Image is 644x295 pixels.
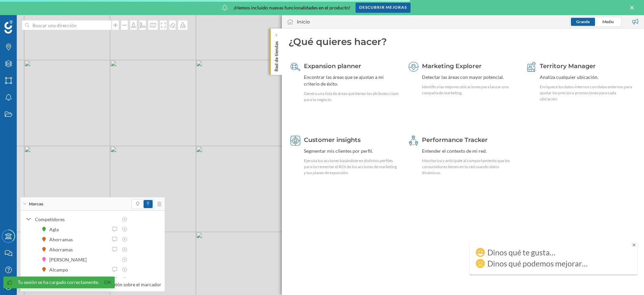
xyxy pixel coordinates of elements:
div: Tu sesión se ha cargado correctamente. [18,279,99,286]
div: ¿Qué quieres hacer? [288,35,637,48]
div: Identifica las mejores ubicaciones para lanzar una campaña de marketing. [422,84,518,96]
span: Performance Tracker [422,136,488,144]
div: Encontrar las áreas que se ajustan a mi criterio de éxito. [304,74,399,87]
div: Competidores [35,216,118,223]
div: Agla [49,226,62,233]
p: Red de tiendas [273,39,280,71]
span: Expansion planner [304,62,361,70]
span: Grande [576,19,590,24]
div: Ahorramas [49,236,76,243]
div: Ejecuta tus acciones basándote en distintos perfiles para incrementar el ROI de tus acciones de m... [304,158,399,176]
div: Dinos qué podemos mejorar… [487,260,588,267]
span: Customer insights [304,136,361,144]
div: Detectar las áreas con mayor potencial. [422,74,518,81]
span: Medio [602,19,614,24]
div: Inicio [297,18,310,25]
div: Alcampo [49,266,71,273]
div: Monitoriza y anticípate al comportamiento que los consumidores tienen en tu red usando datos diná... [422,158,518,176]
a: Ok [102,279,113,286]
img: search-areas.svg [290,62,301,72]
div: Dinos qué te gusta… [487,249,555,256]
span: Marketing Explorer [422,62,482,70]
img: territory-manager.svg [526,62,536,72]
div: Alcampo [49,276,71,283]
span: ¡Hemos incluido nuevas funcionalidades en el producto! [233,4,351,11]
div: [PERSON_NAME] [49,256,90,263]
div: Genera una lista de áreas que tienen los atributos clave para tu negocio. [304,91,399,103]
div: Enriquece los datos internos con datos externos para ajustar los precios o promociones para cada ... [540,84,635,102]
img: monitoring-360.svg [409,136,419,146]
span: Territory Manager [540,62,596,70]
div: Entender el contexto de mi red. [422,148,518,154]
span: Marcas [29,201,43,207]
img: explorer.svg [409,62,419,72]
img: customer-intelligence--hover.svg [290,136,301,146]
div: Ahorramas [49,246,76,253]
div: Analiza cualquier ubicación. [540,74,635,81]
img: Geoblink Logo [4,20,13,34]
div: Segmentar mis clientes por perfil. [304,148,399,154]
